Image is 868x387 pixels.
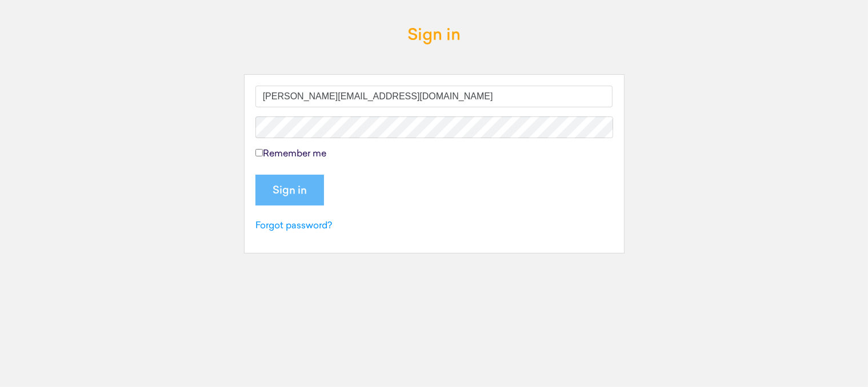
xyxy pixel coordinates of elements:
[255,221,332,231] a: Forgot password?
[255,147,326,161] label: Remember me
[255,86,613,107] input: Email address
[255,149,263,156] input: Remember me
[255,175,324,205] input: Sign in
[407,27,461,45] h3: Sign in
